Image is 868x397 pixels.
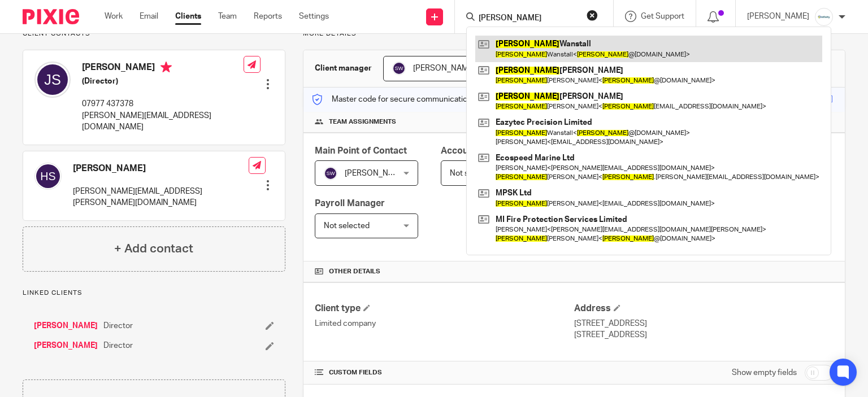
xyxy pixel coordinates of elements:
[34,62,71,98] img: svg%3E
[329,117,396,126] span: Team assignments
[732,367,797,378] label: Show empty fields
[641,12,684,20] span: Get Support
[315,199,385,208] span: Payroll Manager
[103,320,133,331] span: Director
[254,11,282,22] a: Reports
[315,368,574,377] h4: CUSTOM FIELDS
[324,222,370,230] span: Not selected
[175,11,201,22] a: Clients
[82,98,244,110] p: 07977 437378
[329,267,380,276] span: Other details
[441,146,490,155] span: Accountant
[345,169,407,177] span: [PERSON_NAME]
[114,240,193,258] h4: + Add contact
[315,146,407,155] span: Main Point of Contact
[299,11,329,22] a: Settings
[34,320,98,331] a: [PERSON_NAME]
[23,29,285,38] p: Client contacts
[574,318,834,329] p: [STREET_ADDRESS]
[747,11,809,22] p: [PERSON_NAME]
[105,11,123,22] a: Work
[303,29,845,38] p: More details
[34,340,98,351] a: [PERSON_NAME]
[23,289,285,298] p: Linked clients
[392,62,406,75] img: svg%3E
[218,11,237,22] a: Team
[574,303,834,315] h4: Address
[82,76,244,87] h5: (Director)
[815,8,833,26] img: Infinity%20Logo%20with%20Whitespace%20.png
[82,62,244,76] h4: [PERSON_NAME]
[103,340,133,351] span: Director
[450,169,496,177] span: Not selected
[160,62,172,73] i: Primary
[478,14,579,24] input: Search
[315,63,372,74] h3: Client manager
[140,11,158,22] a: Email
[34,163,62,190] img: svg%3E
[73,186,249,209] p: [PERSON_NAME][EMAIL_ADDRESS][PERSON_NAME][DOMAIN_NAME]
[312,94,507,105] p: Master code for secure communications and files
[315,303,574,315] h4: Client type
[324,167,337,180] img: svg%3E
[73,163,249,174] h4: [PERSON_NAME]
[413,64,475,72] span: [PERSON_NAME]
[587,10,598,21] button: Clear
[23,9,79,24] img: Pixie
[315,318,574,329] p: Limited company
[574,329,834,341] p: [STREET_ADDRESS]
[82,110,244,133] p: [PERSON_NAME][EMAIL_ADDRESS][DOMAIN_NAME]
